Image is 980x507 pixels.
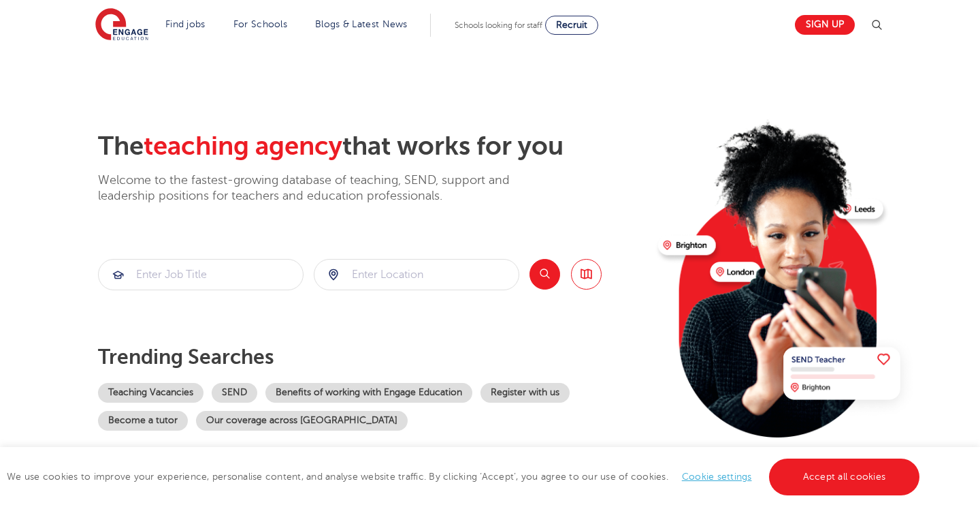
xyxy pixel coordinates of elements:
a: Sign up [795,15,855,35]
p: Trending searches [98,345,647,369]
button: Search [529,259,560,290]
input: Submit [99,260,303,290]
span: teaching agency [144,132,342,161]
span: Schools looking for staff [455,20,542,30]
a: Teaching Vacancies [98,383,203,403]
a: Blogs & Latest News [315,19,408,29]
a: Become a tutor [98,411,188,431]
a: Find jobs [165,19,206,29]
a: Register with us [480,383,570,403]
a: Cookie settings [682,472,752,482]
span: We use cookies to improve your experience, personalise content, and analyse website traffic. By c... [7,472,923,482]
div: Submit [98,259,304,290]
a: For Schools [233,19,287,29]
div: Submit [314,259,519,290]
img: Engage Education [95,8,148,42]
a: Our coverage across [GEOGRAPHIC_DATA] [196,411,408,431]
p: Welcome to the fastest-growing database of teaching, SEND, support and leadership positions for t... [98,172,547,204]
a: Accept all cookies [769,459,920,495]
a: SEND [212,383,257,403]
h2: The that works for you [98,131,647,162]
a: Benefits of working with Engage Education [265,383,472,403]
input: Submit [314,260,519,290]
a: Recruit [545,16,598,35]
span: Recruit [556,20,587,30]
